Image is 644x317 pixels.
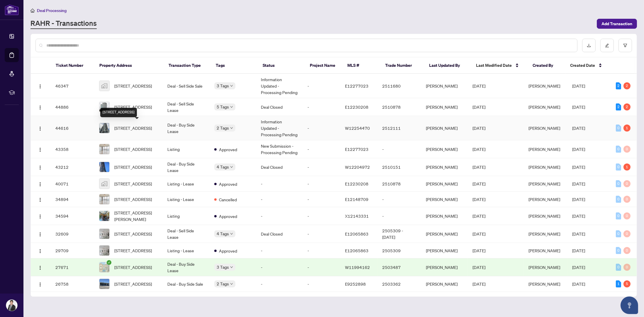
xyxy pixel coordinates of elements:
td: - [303,192,340,207]
td: - [303,276,340,292]
span: [STREET_ADDRESS] [114,146,152,152]
td: 26758 [51,276,94,292]
div: 0 [623,212,631,219]
img: thumbnail-img [99,194,109,204]
span: [PERSON_NAME] [529,83,560,88]
span: down [230,282,233,285]
span: [DATE] [473,281,485,287]
span: Add Transaction [601,19,632,28]
th: Last Modified Date [471,57,528,74]
span: [DATE] [572,181,585,186]
td: Listing - Lease [163,243,209,258]
button: Logo [35,279,45,289]
td: 44886 [51,98,94,116]
td: Listing [163,140,209,158]
img: Logo [38,105,43,110]
th: Status [258,57,305,74]
td: - [303,243,340,258]
td: 2510151 [378,158,421,176]
span: [PERSON_NAME] [529,265,560,270]
span: [DATE] [473,125,485,131]
th: Ticket Number [51,57,95,74]
td: - [303,98,340,116]
div: 5 [623,280,631,287]
button: Logo [35,263,45,272]
td: 2511680 [378,74,421,98]
span: [DATE] [473,197,485,202]
span: check-circle [107,260,111,265]
td: 27671 [51,258,94,276]
td: [PERSON_NAME] [421,276,468,292]
td: [PERSON_NAME] [421,176,468,192]
img: Logo [38,197,43,202]
td: 2510878 [378,176,421,192]
td: 32609 [51,225,94,243]
img: thumbnail-img [99,279,109,289]
span: E12277023 [345,83,368,88]
img: Logo [38,126,43,131]
span: [PERSON_NAME] [529,125,560,131]
button: Logo [35,229,45,238]
button: Logo [35,195,45,204]
img: thumbnail-img [99,123,109,133]
span: download [587,43,591,47]
div: 2 [623,82,631,89]
td: - [256,207,303,225]
img: logo [5,4,19,15]
td: [PERSON_NAME] [421,158,468,176]
span: edit [605,43,609,47]
td: [PERSON_NAME] [421,116,468,140]
span: [DATE] [572,265,585,270]
th: Created Date [565,57,609,74]
th: Property Address [95,57,164,74]
div: 0 [616,264,621,271]
span: [PERSON_NAME] [529,281,560,287]
span: [DATE] [473,83,485,88]
span: [DATE] [473,248,485,253]
span: E12065863 [345,248,368,253]
span: [STREET_ADDRESS] [114,125,152,131]
button: filter [618,39,632,52]
span: down [230,127,233,129]
img: Logo [38,265,43,270]
img: thumbnail-img [99,229,109,239]
span: Approved [219,146,237,153]
th: Created By [528,57,565,74]
span: [DATE] [473,213,485,219]
span: [DATE] [572,104,585,110]
span: [DATE] [473,146,485,152]
td: Deal - Sell Side Lease [163,225,209,243]
td: Information Updated - Processing Pending [256,116,303,140]
td: - [256,176,303,192]
div: 0 [616,125,621,132]
span: E12065863 [345,231,368,236]
span: E12277023 [345,146,368,152]
td: - [303,116,340,140]
td: [PERSON_NAME] [421,207,468,225]
div: 0 [616,247,621,254]
span: down [230,166,233,168]
img: Logo [38,165,43,170]
td: - [378,207,421,225]
div: 0 [623,196,631,203]
div: 0 [616,196,621,203]
td: [PERSON_NAME] [421,192,468,207]
td: [PERSON_NAME] [421,74,468,98]
td: 46347 [51,74,94,98]
div: 2 [616,103,621,110]
td: Deal Closed [256,225,303,243]
span: filter [623,43,627,47]
div: 0 [623,180,631,187]
span: [DATE] [572,83,585,88]
button: Logo [35,144,45,154]
th: Trade Number [380,57,424,74]
div: 0 [616,163,621,171]
span: [PERSON_NAME] [529,213,560,219]
td: New Submission - Processing Pending [256,140,303,158]
span: [PERSON_NAME] [529,104,560,110]
span: [DATE] [473,181,485,186]
div: 0 [623,146,631,153]
td: 2503487 [378,258,421,276]
img: Logo [38,182,43,187]
td: 43358 [51,140,94,158]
